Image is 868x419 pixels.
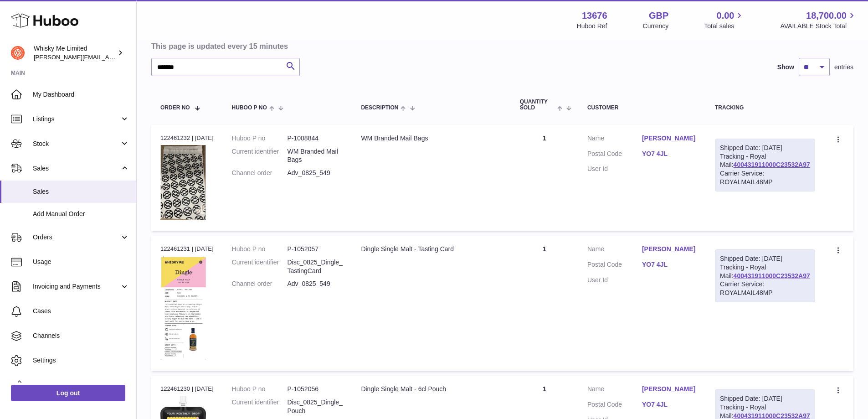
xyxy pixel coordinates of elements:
[361,385,501,393] div: Dingle Single Malt - 6cl Pouch
[33,115,120,124] span: Listings
[642,400,697,409] a: YO7 4JL
[33,164,120,173] span: Sales
[33,381,129,389] span: Returns
[232,398,288,415] dt: Current identifier
[33,140,120,148] span: Stock
[33,331,129,340] span: Channels
[160,385,214,393] div: 122461230 | [DATE]
[734,272,810,279] a: 400431911000C23532A97
[720,169,810,186] div: Carrier Service: ROYALMAIL48MP
[642,150,697,158] a: YO7 4JL
[287,169,343,177] dd: Adv_0825_549
[642,245,697,253] a: [PERSON_NAME]
[642,134,697,143] a: [PERSON_NAME]
[715,139,815,191] div: Tracking - Royal Mail:
[587,400,642,411] dt: Postal Code
[720,254,810,263] div: Shipped Date: [DATE]
[34,44,116,62] div: Whisky Me Limited
[734,161,810,168] a: 400431911000C23532A97
[361,245,501,253] div: Dingle Single Malt - Tasting Card
[720,144,810,152] div: Shipped Date: [DATE]
[33,282,120,291] span: Invoicing and Payments
[587,260,642,271] dt: Postal Code
[287,245,343,253] dd: P-1052057
[287,258,343,275] dd: Disc_0825_Dingle_TastingCard
[806,10,847,22] span: 18,700.00
[34,53,183,61] span: [PERSON_NAME][EMAIL_ADDRESS][DOMAIN_NAME]
[160,145,206,220] img: 1725358317.png
[232,105,267,111] span: Huboo P no
[33,233,120,242] span: Orders
[704,10,745,31] a: 0.00 Total sales
[287,134,343,143] dd: P-1008844
[715,105,815,111] div: Tracking
[587,385,642,396] dt: Name
[643,22,669,31] div: Currency
[232,134,288,143] dt: Huboo P no
[232,147,288,165] dt: Current identifier
[151,41,851,51] h3: This page is updated every 15 minutes
[11,46,25,60] img: frances@whiskyshop.com
[287,398,343,415] dd: Disc_0825_Dingle_Pouch
[232,385,288,393] dt: Huboo P no
[511,236,578,371] td: 1
[232,169,288,177] dt: Channel order
[642,385,697,393] a: [PERSON_NAME]
[33,356,129,365] span: Settings
[287,147,343,165] dd: WM Branded Mail Bags
[33,210,129,218] span: Add Manual Order
[587,105,697,111] div: Customer
[160,245,214,253] div: 122461231 | [DATE]
[361,105,398,111] span: Description
[33,307,129,316] span: Cases
[33,187,129,196] span: Sales
[33,90,129,99] span: My Dashboard
[361,134,501,143] div: WM Branded Mail Bags
[11,385,125,401] a: Log out
[649,10,668,22] strong: GBP
[642,260,697,269] a: YO7 4JL
[232,258,288,275] dt: Current identifier
[587,150,642,160] dt: Postal Code
[587,165,642,173] dt: User Id
[232,245,288,253] dt: Huboo P no
[520,99,555,111] span: Quantity Sold
[777,63,794,72] label: Show
[587,245,642,256] dt: Name
[704,22,745,31] span: Total sales
[287,385,343,393] dd: P-1052056
[511,125,578,231] td: 1
[780,10,857,31] a: 18,700.00 AVAILABLE Stock Total
[717,10,734,22] span: 0.00
[582,10,607,22] strong: 13676
[720,280,810,297] div: Carrier Service: ROYALMAIL48MP
[720,394,810,403] div: Shipped Date: [DATE]
[232,279,288,288] dt: Channel order
[587,134,642,145] dt: Name
[780,22,857,31] span: AVAILABLE Stock Total
[160,256,206,360] img: 1752740722.png
[577,22,607,31] div: Huboo Ref
[33,258,129,266] span: Usage
[587,276,642,285] dt: User Id
[287,279,343,288] dd: Adv_0825_549
[160,105,190,111] span: Order No
[715,249,815,302] div: Tracking - Royal Mail:
[834,63,853,72] span: entries
[160,134,214,142] div: 122461232 | [DATE]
